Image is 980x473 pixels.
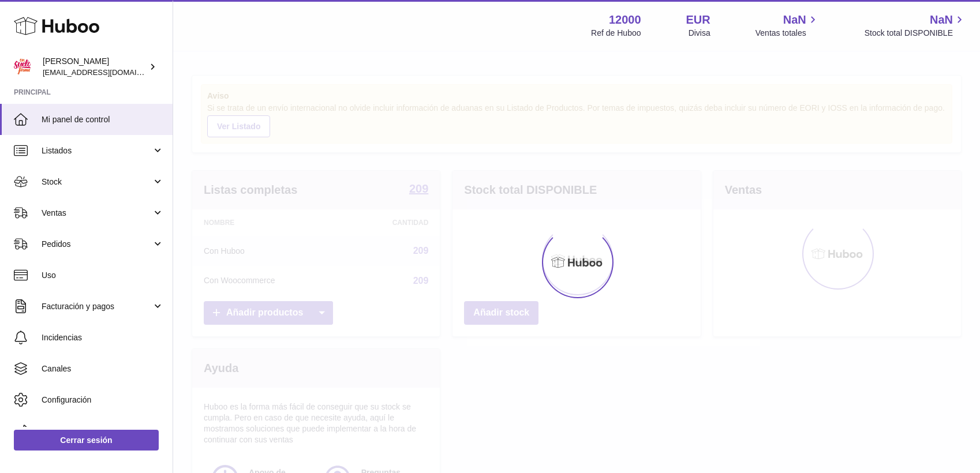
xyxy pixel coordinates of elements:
[43,56,147,78] div: [PERSON_NAME]
[42,208,152,219] span: Ventas
[42,114,164,125] span: Mi panel de control
[591,28,641,39] div: Ref de Huboo
[42,301,152,312] span: Facturación y pagos
[755,12,820,39] a: NaN Ventas totales
[42,270,164,281] span: Uso
[14,430,159,451] a: Cerrar sesión
[755,28,820,39] span: Ventas totales
[42,177,152,187] span: Stock
[783,12,806,28] span: NaN
[43,67,170,77] span: [EMAIL_ADDRESS][DOMAIN_NAME]
[686,12,710,28] strong: EUR
[14,58,31,76] img: mar@ensuelofirme.com
[42,426,164,437] span: Devoluciones
[865,28,966,39] span: Stock total DISPONIBLE
[42,332,164,343] span: Incidencias
[930,12,953,28] span: NaN
[42,363,164,374] span: Canales
[865,12,966,39] a: NaN Stock total DISPONIBLE
[42,145,152,156] span: Listados
[42,395,164,406] span: Configuración
[609,12,641,28] strong: 12000
[689,28,710,39] div: Divisa
[42,239,152,250] span: Pedidos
